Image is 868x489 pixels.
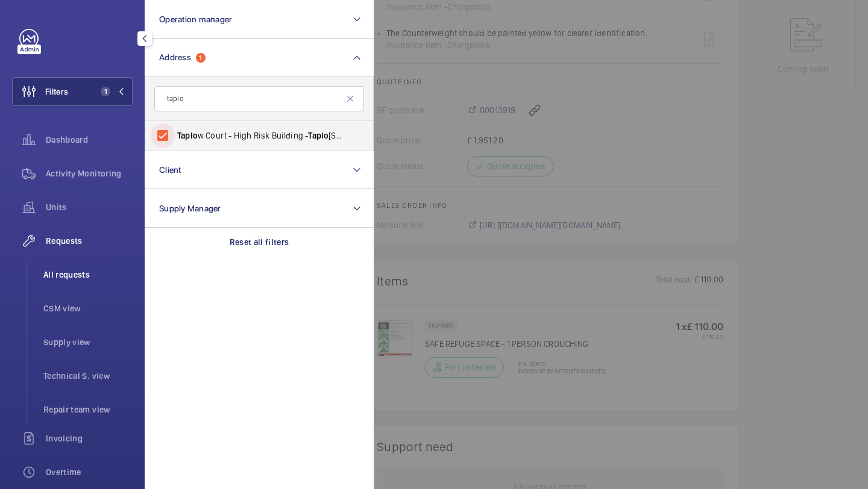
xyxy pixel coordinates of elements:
span: Supply view [43,336,133,348]
span: Dashboard [46,134,133,146]
span: Overtime [46,466,133,478]
span: Repair team view [43,403,133,416]
span: All requests [43,269,133,281]
span: Requests [46,235,133,247]
span: Units [46,201,133,213]
span: 1 [101,87,110,96]
button: Filters1 [12,77,133,106]
span: Invoicing [46,432,133,444]
span: Technical S. view [43,370,133,382]
span: Filters [45,86,68,98]
span: Activity Monitoring [46,167,133,179]
span: CSM view [43,302,133,314]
